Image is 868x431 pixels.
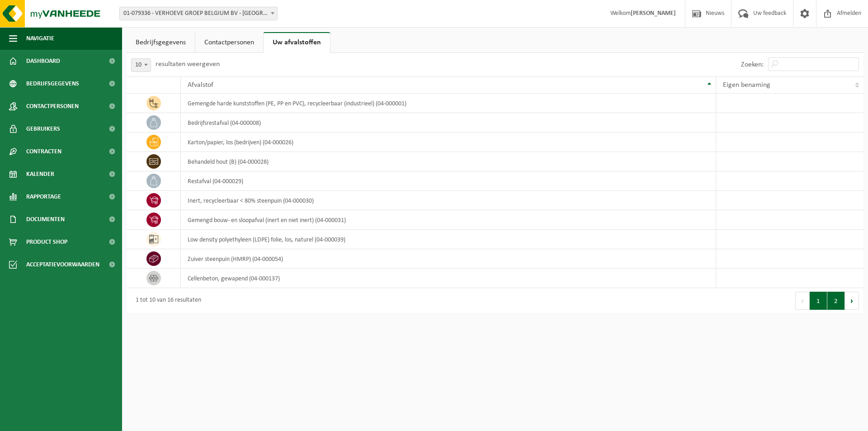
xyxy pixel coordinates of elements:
[845,292,859,310] button: Next
[131,293,201,309] div: 1 tot 10 van 16 resultaten
[264,32,330,53] a: Uw afvalstoffen
[131,58,151,72] span: 10
[181,191,716,210] td: inert, recycleerbaar < 80% steenpuin (04-000030)
[723,81,770,89] span: Eigen benaming
[26,118,60,140] span: Gebruikers
[741,61,764,68] label: Zoeken:
[181,152,716,171] td: behandeld hout (B) (04-000028)
[132,59,151,71] span: 10
[26,163,54,185] span: Kalender
[810,292,827,310] button: 1
[181,210,716,230] td: gemengd bouw- en sloopafval (inert en niet inert) (04-000031)
[119,7,278,20] span: 01-079336 - VERHOEVE GROEP BELGIUM BV - ANTWERPEN
[26,253,99,276] span: Acceptatievoorwaarden
[181,133,716,152] td: karton/papier, los (bedrijven) (04-000026)
[127,32,195,53] a: Bedrijfsgegevens
[26,208,65,231] span: Documenten
[156,61,220,68] label: resultaten weergeven
[26,72,79,95] span: Bedrijfsgegevens
[26,50,60,72] span: Dashboard
[181,249,716,269] td: zuiver steenpuin (HMRP) (04-000054)
[26,231,67,253] span: Product Shop
[26,27,54,50] span: Navigatie
[26,95,79,118] span: Contactpersonen
[181,230,716,249] td: low density polyethyleen (LDPE) folie, los, naturel (04-000039)
[188,81,213,89] span: Afvalstof
[120,7,277,20] span: 01-079336 - VERHOEVE GROEP BELGIUM BV - ANTWERPEN
[181,269,716,288] td: cellenbeton, gewapend (04-000137)
[181,113,716,133] td: bedrijfsrestafval (04-000008)
[181,94,716,113] td: gemengde harde kunststoffen (PE, PP en PVC), recycleerbaar (industrieel) (04-000001)
[181,171,716,191] td: restafval (04-000029)
[195,32,263,53] a: Contactpersonen
[26,185,61,208] span: Rapportage
[631,10,676,17] strong: [PERSON_NAME]
[26,140,61,163] span: Contracten
[827,292,845,310] button: 2
[795,292,810,310] button: Previous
